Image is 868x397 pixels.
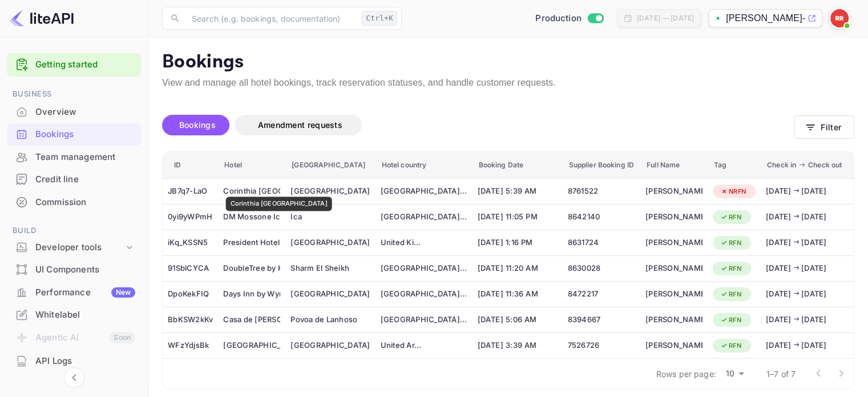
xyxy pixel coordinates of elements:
div: Canada [381,285,467,303]
div: JB7q7-LaO [168,182,213,200]
div: 8631724 [568,234,635,252]
p: View and manage all hotel bookings, track reservation statuses, and handle customer requests. [162,76,854,90]
img: LiteAPI logo [9,9,74,27]
div: 91SblCYCA [168,259,213,278]
div: PerformanceNew [7,282,141,304]
div: [DATE] [DATE] [766,211,863,223]
div: Getting started [7,53,141,77]
span: [DATE] 1:16 PM [478,236,558,249]
div: Bookings [35,128,135,141]
span: [DATE] 5:06 AM [478,314,558,326]
div: iKq_KSSN5 [168,234,213,252]
div: [DATE] [DATE] [766,314,863,326]
div: Team management [7,146,141,169]
div: Ica [290,208,370,226]
div: [DATE] [DATE] [766,237,863,248]
div: Hungary [381,182,467,200]
span: Amendment requests [258,120,342,130]
div: Ron Ramanan [645,208,703,226]
div: [GEOGRAPHIC_DATA] ... [381,288,467,300]
div: [DATE] [DATE] [766,263,863,274]
div: Overview [7,101,141,123]
div: [GEOGRAPHIC_DATA] ... [381,263,467,274]
div: 7526726 [568,336,635,355]
a: Whitelabel [7,304,141,325]
img: Ron Ramanan [830,9,849,27]
div: United Ki ... [381,237,467,248]
div: Portugal [381,311,467,329]
span: [DATE] 5:39 AM [478,185,558,198]
div: Hues Boutique Hotel [223,336,280,355]
div: 8642140 [568,208,635,226]
div: London [290,234,370,252]
span: [DATE] 11:05 PM [478,211,558,223]
p: 1–7 of 7 [766,368,796,380]
div: 10 [721,366,748,382]
div: RFN [713,210,749,224]
div: UI Components [7,259,141,281]
th: Booking Date [473,152,563,179]
span: [DATE] 3:39 AM [478,339,558,352]
p: Rows per page: [656,368,716,380]
div: RFN [713,287,749,302]
div: Commission [35,196,135,209]
div: Credit line [35,173,135,186]
div: API Logs [7,350,141,372]
div: Egypt [381,259,467,278]
div: Peru [381,208,467,226]
div: Bookings [7,123,141,146]
div: Ica [290,211,370,223]
div: Credit line [7,169,141,191]
div: [GEOGRAPHIC_DATA] ... [381,314,467,326]
div: Ron Ramanan [645,234,703,252]
div: DoubleTree by Hilton Sharm El Sheikh - Sharks Bay Resort [223,259,280,278]
th: ID [163,152,218,179]
div: Povoa de Lanhoso [290,314,370,326]
th: Supplier Booking ID [563,152,640,179]
th: Tag [708,152,761,179]
div: account-settings tabs [162,115,794,135]
div: Developer tools [7,238,141,258]
div: Switch to Sandbox mode [531,12,608,25]
span: [DATE] 11:36 AM [478,288,558,300]
div: Ctrl+K [362,11,397,26]
div: Budapest [290,182,370,200]
div: New [111,287,135,298]
div: United Kingdom of Great Britain and Northern Ireland [381,234,467,252]
div: [DATE] [DATE] [766,186,863,197]
div: UI Components [35,263,135,276]
div: Dubai [290,336,370,355]
span: Check in Check out [767,158,862,172]
div: 0yi9yWPmH [168,208,213,226]
a: API Logs [7,350,141,371]
div: API Logs [35,355,135,368]
button: Collapse navigation [64,367,84,388]
div: Developer tools [35,241,124,254]
div: Sharm El Sheikh [290,263,370,274]
div: Povoa de Lanhoso [290,311,370,329]
span: Production [535,12,582,25]
div: NRFN [713,185,753,199]
div: Ron Ramanan [645,285,703,303]
div: [DATE] [DATE] [766,288,863,300]
a: Team management [7,146,141,167]
div: Overview [35,106,135,119]
span: Business [7,88,141,101]
a: Commission [7,191,141,212]
div: Sharm El Sheikh [290,259,370,278]
div: Team management [35,151,135,164]
span: Build [7,224,141,237]
p: [PERSON_NAME]-d2h21.nuit... [726,11,805,25]
div: RFN [713,313,749,327]
div: 8630028 [568,259,635,278]
div: 8472217 [568,285,635,303]
div: Ron Ramanan [645,336,703,355]
div: Commission [7,191,141,214]
a: Overview [7,101,141,122]
span: Bookings [179,120,216,130]
div: 8761522 [568,182,635,200]
div: [GEOGRAPHIC_DATA] ... [381,211,467,223]
div: Stony Plain [290,285,370,303]
th: Hotel country [376,152,473,179]
div: Ron Ramanan [645,259,703,278]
